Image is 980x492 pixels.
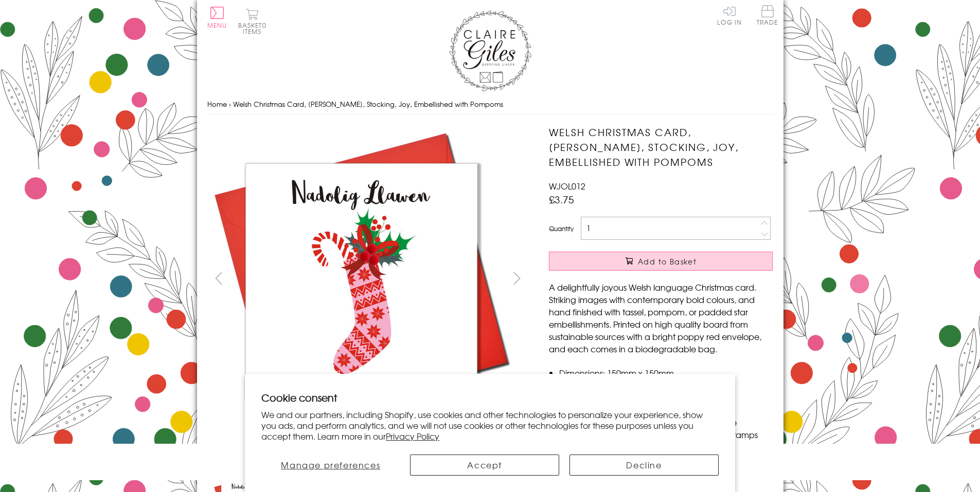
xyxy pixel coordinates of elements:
[229,99,231,109] span: ›
[238,8,266,34] button: Basket0 items
[207,125,515,433] img: Welsh Christmas Card, Nadolig Llawen, Stocking, Joy, Embellished with Pompoms
[638,256,697,267] span: Add to Basket
[207,99,227,109] a: Home
[207,21,227,30] span: Menu
[386,430,439,442] a: Privacy Policy
[757,5,778,27] a: Trade
[569,455,719,476] button: Decline
[549,252,773,271] button: Add to Basket
[559,367,773,379] li: Dimensions: 150mm x 150mm
[549,224,574,233] label: Quantity
[243,21,266,36] span: 0 items
[410,455,559,476] button: Accept
[261,409,719,441] p: We and our partners, including Shopify, use cookies and other technologies to personalize your ex...
[549,281,773,355] p: A delightfully joyous Welsh language Christmas card. Striking images with contemporary bold colou...
[207,94,773,115] nav: breadcrumbs
[281,459,380,471] span: Manage preferences
[261,390,719,405] h2: Cookie consent
[207,267,230,290] button: prev
[549,180,585,192] span: WJOL012
[717,5,742,25] a: Log In
[449,10,531,91] img: Claire Giles Greetings Cards
[207,7,227,28] button: Menu
[528,125,837,433] img: Welsh Christmas Card, Nadolig Llawen, Stocking, Joy, Embellished with Pompoms
[757,5,778,25] span: Trade
[549,125,773,169] h1: Welsh Christmas Card, [PERSON_NAME], Stocking, Joy, Embellished with Pompoms
[505,267,528,290] button: next
[233,99,503,109] span: Welsh Christmas Card, [PERSON_NAME], Stocking, Joy, Embellished with Pompoms
[261,455,400,476] button: Manage preferences
[549,192,574,206] span: £3.75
